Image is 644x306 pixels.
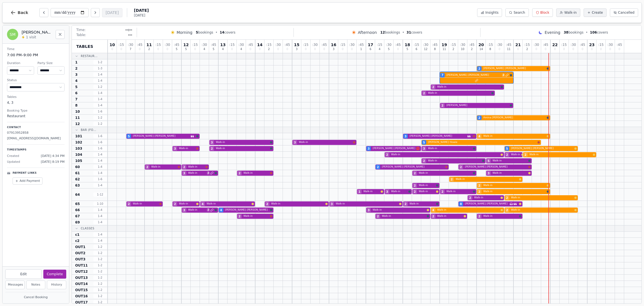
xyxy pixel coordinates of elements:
span: : 15 [524,43,530,46]
span: 7 [75,97,77,102]
button: Walk-in [556,8,580,17]
span: 1 - 6 [93,140,107,144]
span: 1 [75,60,77,65]
span: Walk-in [419,171,472,175]
span: 0 [609,48,611,51]
span: 1 [359,190,361,194]
dt: Status [7,78,65,83]
span: 1 - 6 [93,109,107,114]
span: : 30 [423,43,428,46]
span: [PERSON_NAME] [PERSON_NAME] [133,134,190,138]
span: Table: [76,33,86,37]
span: 13 [220,43,226,47]
span: Morning [177,30,193,35]
span: 7 [442,73,444,77]
span: 0 [194,48,196,51]
span: : 30 [497,43,502,46]
span: Walk-in [419,183,435,187]
span: Walk-in [243,171,269,175]
span: Walk-in [391,153,499,157]
span: 0 [351,48,353,51]
span: Walk-in [493,171,527,175]
span: • [402,30,404,35]
span: 2 [502,74,505,77]
span: 0 [619,48,620,51]
span: 11 [75,116,80,120]
span: : 30 [607,43,613,46]
span: 2 [506,153,508,157]
span: 5 [506,147,508,151]
button: Cancelled [610,8,638,17]
span: 1 - 4 [93,79,107,83]
span: Walk-in [216,147,269,150]
dd: Restaurant [7,114,65,119]
span: Walk-in [564,10,577,15]
button: Notes [26,281,46,289]
span: 2 [460,165,462,169]
span: covers [590,30,608,35]
span: : 15 [266,43,271,46]
span: 3 [423,147,425,151]
span: Time: [76,28,86,32]
span: 5 [423,140,425,145]
span: Tables [76,44,93,49]
span: 3 [386,190,388,194]
span: 2 [423,91,425,95]
button: Next day [91,8,100,17]
span: : 30 [165,43,170,46]
span: Walk-in [428,91,490,95]
span: Walk-in [511,153,520,157]
span: 2 [75,66,77,71]
span: : 15 [229,43,235,46]
span: 2 [414,171,416,175]
span: [DATE] [134,13,149,18]
div: SM [7,29,18,40]
span: : 45 [617,43,622,46]
p: Contact [7,126,65,130]
span: Insights [485,10,498,15]
span: : 45 [358,43,364,46]
span: [PERSON_NAME] [446,103,509,107]
span: 1 - 6 [93,177,107,181]
span: 2 [432,85,434,89]
span: : 15 [340,43,345,46]
span: • [216,30,217,35]
span: 5 [388,48,390,51]
button: Insights [477,8,502,17]
span: : 15 [598,43,603,46]
span: 4 [479,134,480,138]
span: 2 [526,48,528,51]
span: 3 [183,171,185,175]
span: : 30 [312,43,318,46]
span: 0 [287,48,288,51]
span: 1 - 4 [93,165,107,169]
span: Walk-in [428,159,481,163]
span: 19 [442,43,447,47]
span: [DATE] [134,8,149,13]
span: Evening [544,30,560,35]
span: 4 [379,48,380,51]
span: 22 [552,43,558,47]
button: Complete [43,270,66,279]
span: 10 [461,48,465,51]
span: 12 [75,122,80,126]
button: Edit [5,269,42,279]
span: 5 [196,30,198,34]
span: 14 [479,48,483,51]
span: 2 [377,165,379,169]
span: Walk-in [493,159,527,163]
span: 11 [507,48,511,51]
button: Cancel Booking [5,294,66,301]
span: 0 [582,48,583,51]
span: 0 [157,48,159,51]
span: 2 [479,67,480,71]
span: 4 [75,79,77,83]
span: : 30 [460,43,465,46]
span: Create [592,10,603,15]
span: 1 - 6 [93,146,107,150]
span: 5 [128,134,130,138]
span: 4 [222,48,224,51]
span: 0 [167,48,168,51]
span: Walk-in [529,153,592,157]
dd: 4, 3 [7,100,65,105]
